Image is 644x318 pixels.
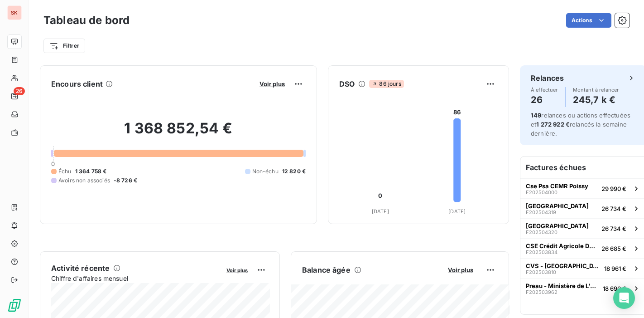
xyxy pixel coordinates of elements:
button: Voir plus [224,266,250,274]
span: F202504000 [526,190,557,195]
div: Open Intercom Messenger [613,287,635,309]
h4: 26 [531,93,558,107]
h4: 245,7 k € [573,93,619,107]
span: [GEOGRAPHIC_DATA] [526,222,589,230]
img: Logo LeanPay [7,298,22,313]
span: 26 734 € [601,225,626,232]
span: 26 734 € [601,205,626,212]
span: 12 820 € [282,167,306,176]
span: F202503810 [526,269,556,275]
span: Voir plus [260,80,285,88]
h6: DSO [339,78,355,89]
span: Preau - Ministère de L'Education Nationale [526,282,599,289]
span: À effectuer [531,87,558,93]
span: -8 726 € [114,176,137,185]
h2: 1 368 852,54 € [51,119,306,147]
span: 1 272 922 € [536,121,570,128]
span: 18 690 € [603,285,626,292]
span: 86 jours [369,80,404,88]
h6: Activité récente [51,263,110,274]
h6: Balance âgée [302,264,351,275]
span: 1 364 758 € [75,167,107,176]
button: Filtrer [43,39,85,53]
span: Chiffre d'affaires mensuel [51,274,220,283]
button: Voir plus [445,266,476,274]
tspan: [DATE] [448,208,466,215]
span: 149 [531,112,541,119]
span: Échu [58,167,72,176]
span: Voir plus [226,267,248,274]
span: Avoirs non associés [58,176,110,185]
span: F202503962 [526,289,557,295]
tspan: [DATE] [372,208,389,215]
span: CVS - [GEOGRAPHIC_DATA] [526,262,601,269]
span: 29 990 € [601,185,626,192]
span: Non-échu [252,167,279,176]
span: [GEOGRAPHIC_DATA] [526,202,589,210]
span: Voir plus [448,266,473,274]
span: 18 961 € [604,265,626,272]
span: 26 [14,87,25,95]
span: CSE Crédit Agricole Des Savoie [526,242,598,250]
h3: Tableau de bord [43,12,130,29]
span: relances ou actions effectuées et relancés la semaine dernière. [531,112,630,137]
div: SK [7,5,22,20]
span: Montant à relancer [573,87,619,93]
span: 0 [51,160,55,167]
button: Actions [566,13,611,28]
span: F202504320 [526,230,557,235]
button: Voir plus [257,80,288,88]
span: Cse Psa CEMR Poissy [526,182,588,190]
span: F202504319 [526,210,556,215]
span: 26 685 € [601,245,626,252]
span: F202503834 [526,250,557,255]
h6: Encours client [51,78,103,89]
h6: Relances [531,73,564,83]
